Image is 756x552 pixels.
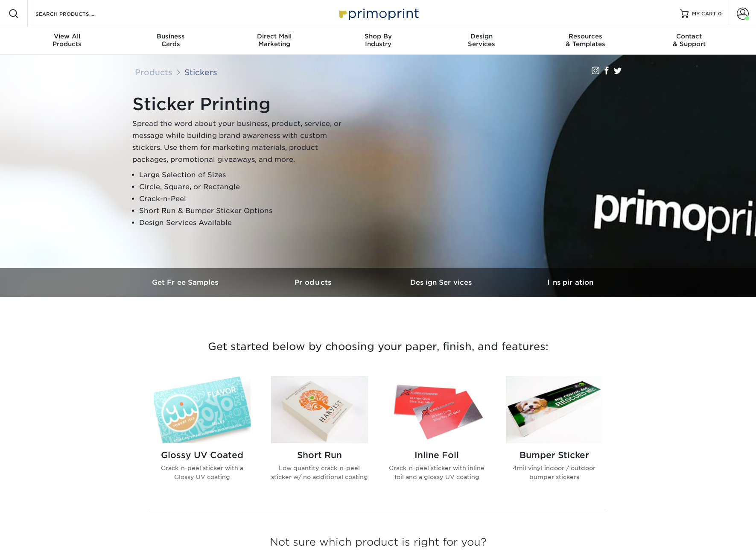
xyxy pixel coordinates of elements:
[326,32,430,40] span: Shop By
[430,32,534,40] span: Design
[326,32,430,48] div: Industry
[326,27,430,55] a: Shop ByIndustry
[184,67,217,77] a: Stickers
[506,450,603,460] h2: Bumper Sticker
[154,376,251,443] img: Glossy UV Coated Stickers
[388,376,485,495] a: Inline Foil Stickers Inline Foil Crack-n-peel sticker with inline foil and a glossy UV coating
[718,11,722,17] span: 0
[35,9,118,19] input: SEARCH PRODUCTS.....
[154,464,251,481] p: Crack-n-peel sticker with a Glossy UV coating
[222,27,326,55] a: Direct MailMarketing
[128,327,628,366] h3: Get started below by choosing your paper, finish, and features:
[534,32,637,48] div: & Templates
[378,278,506,286] h3: Design Services
[250,278,378,286] h3: Products
[139,193,346,205] li: Crack-n-Peel
[271,376,368,495] a: Short Run Stickers Short Run Low quantity crack-n-peel sticker w/ no additional coating
[222,32,326,48] div: Marketing
[122,278,250,286] h3: Get Free Samples
[271,450,368,460] h2: Short Run
[15,32,119,40] span: View All
[430,32,534,48] div: Services
[222,32,326,40] span: Direct Mail
[534,32,637,40] span: Resources
[388,376,485,443] img: Inline Foil Stickers
[119,32,222,40] span: Business
[506,464,603,481] p: 4mil vinyl indoor / outdoor bumper stickers
[692,10,716,18] span: MY CART
[637,27,741,55] a: Contact& Support
[534,27,637,55] a: Resources& Templates
[336,4,421,23] img: Primoprint
[506,376,603,443] img: Bumper Sticker Stickers
[430,27,534,55] a: DesignServices
[139,205,346,217] li: Short Run & Bumper Sticker Options
[637,32,741,40] span: Contact
[122,268,250,297] a: Get Free Samples
[271,464,368,481] p: Low quantity crack-n-peel sticker w/ no additional coating
[250,268,378,297] a: Products
[132,118,346,166] p: Spread the word about your business, product, service, or message while building brand awareness ...
[378,268,506,297] a: Design Services
[139,217,346,229] li: Design Services Available
[506,268,634,297] a: Inspiration
[637,32,741,48] div: & Support
[139,181,346,193] li: Circle, Square, or Rectangle
[139,169,346,181] li: Large Selection of Sizes
[119,32,222,48] div: Cards
[15,27,119,55] a: View AllProducts
[132,94,346,114] h1: Sticker Printing
[154,376,251,495] a: Glossy UV Coated Stickers Glossy UV Coated Crack-n-peel sticker with a Glossy UV coating
[271,376,368,443] img: Short Run Stickers
[388,464,485,481] p: Crack-n-peel sticker with inline foil and a glossy UV coating
[506,278,634,286] h3: Inspiration
[119,27,222,55] a: BusinessCards
[135,67,172,77] a: Products
[15,32,119,48] div: Products
[506,376,603,495] a: Bumper Sticker Stickers Bumper Sticker 4mil vinyl indoor / outdoor bumper stickers
[388,450,485,460] h2: Inline Foil
[154,450,251,460] h2: Glossy UV Coated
